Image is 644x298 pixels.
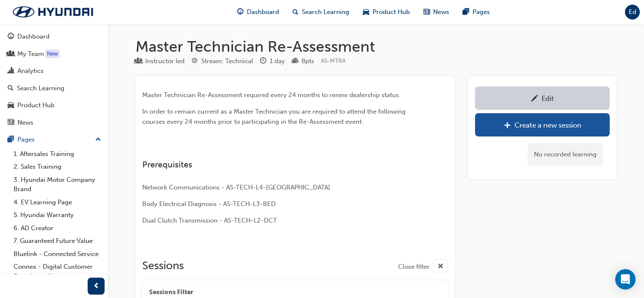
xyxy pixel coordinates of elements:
[17,84,64,93] div: Search Learning
[135,58,142,65] span: learningResourceType_INSTRUCTOR_LED-icon
[475,113,610,136] a: Create a new session
[531,95,538,103] span: pencil-icon
[363,7,369,17] span: car-icon
[542,94,554,103] div: Edit
[260,56,285,67] div: Duration
[10,148,105,161] a: 1. Aftersales Training
[8,119,14,127] span: news-icon
[8,136,14,144] span: pages-icon
[191,56,253,67] div: Stream
[3,132,105,148] button: Pages
[142,259,184,274] h2: Sessions
[417,3,456,21] a: news-iconNews
[3,63,105,79] a: Analytics
[528,143,603,166] div: No recorded learning
[45,50,60,58] div: Tooltip anchor
[463,7,469,17] span: pages-icon
[10,160,105,173] a: 2. Sales Training
[10,209,105,222] a: 5. Hyundai Warranty
[292,56,314,67] div: Points
[10,173,105,196] a: 3. Hyundai Motor Company Brand
[142,108,407,125] span: In order to remain current as a Master Technician you are required to attend the following course...
[504,122,511,130] span: plus-icon
[3,81,105,96] a: Search Learning
[10,260,105,283] a: Connex - Digital Customer Experience Management
[3,29,105,45] a: Dashboard
[3,97,105,113] a: Product Hub
[191,58,198,65] span: target-icon
[17,118,33,128] div: News
[10,196,105,209] a: 4. EV Learning Page
[8,50,14,58] span: people-icon
[95,134,101,145] span: up-icon
[3,46,105,62] a: My Team
[142,160,192,170] span: Prerequisites
[93,281,100,292] span: prev-icon
[270,56,285,66] div: 1 day
[149,287,193,297] span: Sessions Filter
[456,3,497,21] a: pages-iconPages
[201,56,253,66] div: Stream: Technical
[145,56,185,66] div: Instructor led
[8,102,14,109] span: car-icon
[3,115,105,131] a: News
[17,100,55,110] div: Product Hub
[398,262,430,272] span: Close filter
[260,58,266,65] span: clock-icon
[10,234,105,248] a: 7. Guaranteed Future Value
[356,3,417,21] a: car-iconProduct Hub
[398,259,448,274] button: Close filter
[10,248,105,261] a: Bluelink - Connected Service
[301,56,314,66] div: 8 pts
[8,33,14,41] span: guage-icon
[286,3,356,21] a: search-iconSearch Learning
[230,3,286,21] a: guage-iconDashboard
[433,7,449,17] span: News
[135,56,185,67] div: Type
[17,66,44,76] div: Analytics
[135,37,616,56] h1: Master Technician Re-Assessment
[292,58,298,65] span: podium-icon
[473,7,490,17] span: Pages
[17,32,50,42] div: Dashboard
[237,7,243,17] span: guage-icon
[625,5,640,19] button: Ed
[247,7,279,17] span: Dashboard
[142,217,277,224] span: Dual Clutch Transmission - AS-TECH-L2-DCT
[8,67,14,75] span: chart-icon
[437,262,444,272] span: cross-icon
[475,86,610,110] a: Edit
[17,49,44,59] div: My Team
[10,222,105,235] a: 6. AD Creator
[514,121,581,129] div: Create a new session
[142,184,330,191] span: Network Communications - AS-TECH-L4-[GEOGRAPHIC_DATA]
[293,7,299,17] span: search-icon
[17,135,35,145] div: Pages
[615,269,636,290] div: Open Intercom Messenger
[4,3,102,21] img: Trak
[302,7,349,17] span: Search Learning
[3,27,105,132] button: DashboardMy TeamAnalyticsSearch LearningProduct HubNews
[423,7,430,17] span: news-icon
[321,57,345,64] span: Learning resource code
[8,85,14,92] span: search-icon
[142,200,276,208] span: Body Electrical Diagnosis - AS-TECH-L3-BED
[629,7,636,17] span: Ed
[373,7,410,17] span: Product Hub
[142,91,401,99] span: Master Technician Re-Assessment required every 24 months to renew dealership status.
